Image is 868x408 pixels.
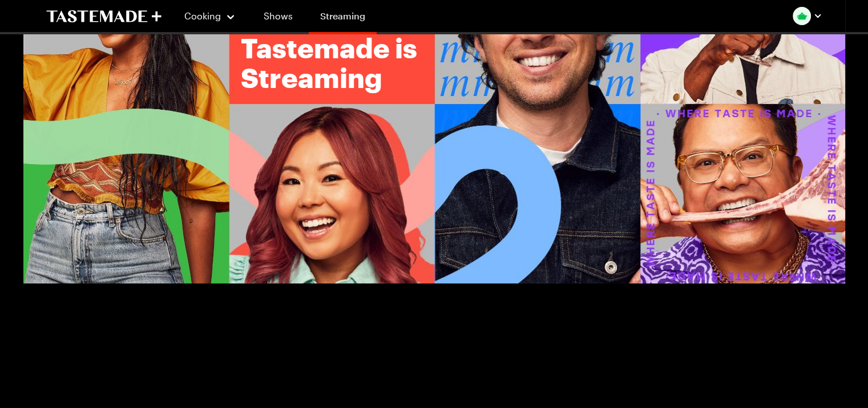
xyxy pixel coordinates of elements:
[46,10,162,23] a: To Tastemade Home Page
[184,10,221,21] span: Cooking
[184,2,236,30] button: Cooking
[241,33,423,92] h1: Tastemade is Streaming
[793,7,811,25] img: Profile picture
[309,2,377,34] a: Streaming
[793,7,822,25] button: Profile picture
